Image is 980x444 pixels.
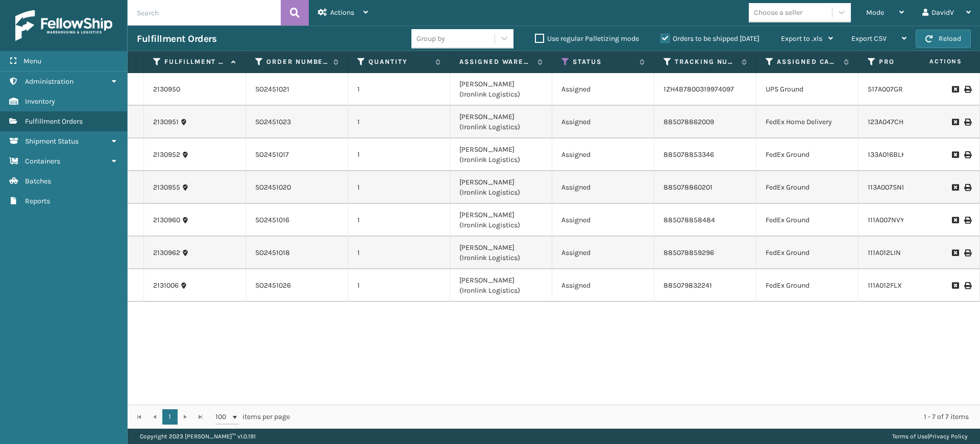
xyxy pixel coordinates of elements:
[952,282,958,289] i: Request to Be Cancelled
[664,183,713,192] a: 885078860201
[162,409,178,425] a: 1
[535,34,639,43] label: Use regular Palletizing mode
[552,237,654,269] td: Assigned
[348,269,450,302] td: 1
[450,204,552,237] td: [PERSON_NAME] (Ironlink Logistics)
[573,57,634,66] label: Status
[664,85,734,94] a: 1ZH4B7800319974097
[552,106,654,138] td: Assigned
[215,409,290,425] span: items per page
[450,73,552,106] td: [PERSON_NAME] (Ironlink Logistics)
[153,215,180,225] a: 2130960
[892,429,968,444] div: |
[868,118,908,126] a: 123A047CHR
[660,34,759,43] label: Orders to be shipped [DATE]
[756,106,859,138] td: FedEx Home Delivery
[756,269,859,302] td: FedEx Ground
[450,237,552,269] td: [PERSON_NAME] (Ironlink Logistics)
[348,204,450,237] td: 1
[777,57,839,66] label: Assigned Carrier Service
[153,281,179,291] a: 2131006
[25,97,55,106] span: Inventory
[552,269,654,302] td: Assigned
[756,171,859,204] td: FedEx Ground
[459,57,532,66] label: Assigned Warehouse
[246,204,348,237] td: SO2451016
[246,237,348,269] td: SO2451018
[868,216,904,224] a: 111A007NVY
[952,86,958,93] i: Request to Be Cancelled
[892,433,927,440] a: Terms of Use
[153,248,180,258] a: 2130962
[330,8,354,17] span: Actions
[246,269,348,302] td: SO2451026
[164,57,226,66] label: Fulfillment Order Id
[868,183,906,192] a: 113A007SND
[964,249,970,256] i: Print Label
[754,7,802,18] div: Choose a seller
[348,106,450,138] td: 1
[756,204,859,237] td: FedEx Ground
[153,182,180,193] a: 2130955
[851,34,887,43] span: Export CSV
[246,171,348,204] td: SO2451020
[153,84,180,95] a: 2130950
[868,281,902,290] a: 111A012FLX
[897,53,968,70] span: Actions
[23,57,41,65] span: Menu
[868,248,901,257] a: 111A012LIN
[664,281,712,290] a: 885079832241
[964,217,970,224] i: Print Label
[964,282,970,289] i: Print Label
[675,57,737,66] label: Tracking Number
[246,138,348,171] td: SO2451017
[25,117,83,126] span: Fulfillment Orders
[952,151,958,158] i: Request to Be Cancelled
[552,73,654,106] td: Assigned
[868,85,908,94] a: 517A007GRN
[552,204,654,237] td: Assigned
[916,30,971,48] button: Reload
[348,171,450,204] td: 1
[664,248,714,257] a: 885078859296
[952,184,958,191] i: Request to Be Cancelled
[868,150,906,159] a: 133A016BLK
[450,171,552,204] td: [PERSON_NAME] (Ironlink Logistics)
[348,237,450,269] td: 1
[952,249,958,256] i: Request to Be Cancelled
[25,77,73,86] span: Administration
[450,269,552,302] td: [PERSON_NAME] (Ironlink Logistics)
[137,33,216,45] h3: Fulfillment Orders
[964,184,970,191] i: Print Label
[246,106,348,138] td: SO2451023
[552,171,654,204] td: Assigned
[952,119,958,126] i: Request to Be Cancelled
[756,237,859,269] td: FedEx Ground
[664,118,714,126] a: 885078862009
[348,138,450,171] td: 1
[964,86,970,93] i: Print Label
[879,57,941,66] label: Product SKU
[664,150,714,159] a: 885078853346
[450,138,552,171] td: [PERSON_NAME] (Ironlink Logistics)
[304,412,969,422] div: 1 - 7 of 7 items
[25,177,51,185] span: Batches
[929,433,968,440] a: Privacy Policy
[781,34,822,43] span: Export to .xls
[369,57,430,66] label: Quantity
[450,106,552,138] td: [PERSON_NAME] (Ironlink Logistics)
[756,73,859,106] td: UPS Ground
[756,138,859,171] td: FedEx Ground
[866,8,884,17] span: Mode
[25,157,60,166] span: Containers
[215,412,231,422] span: 100
[416,33,445,44] div: Group by
[246,73,348,106] td: SO2451021
[140,429,256,444] p: Copyright 2023 [PERSON_NAME]™ v 1.0.191
[552,138,654,171] td: Assigned
[664,216,715,224] a: 885078858484
[153,117,179,127] a: 2130951
[348,73,450,106] td: 1
[266,57,328,66] label: Order Number
[25,137,79,146] span: Shipment Status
